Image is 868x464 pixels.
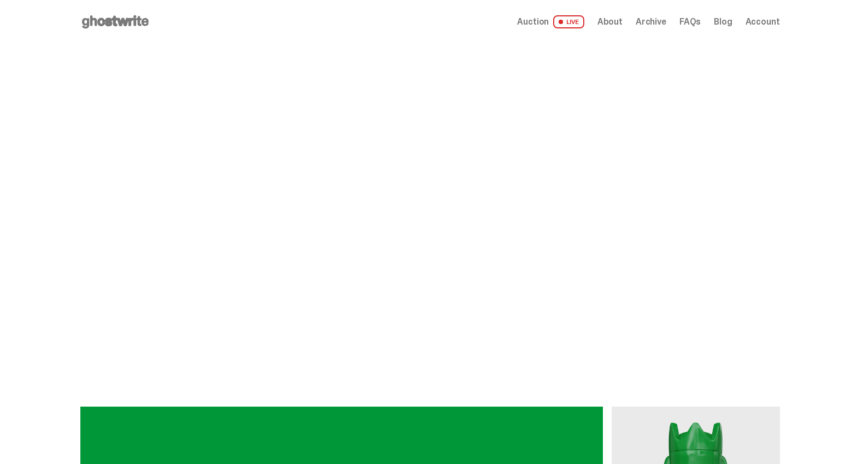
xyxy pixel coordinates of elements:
a: Archive [636,17,666,26]
a: Blog [714,17,732,26]
a: Auction LIVE [517,15,584,28]
span: Auction [517,17,549,26]
a: Account [746,17,780,26]
a: About [597,17,623,26]
a: FAQs [679,17,701,26]
span: LIVE [553,15,584,28]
